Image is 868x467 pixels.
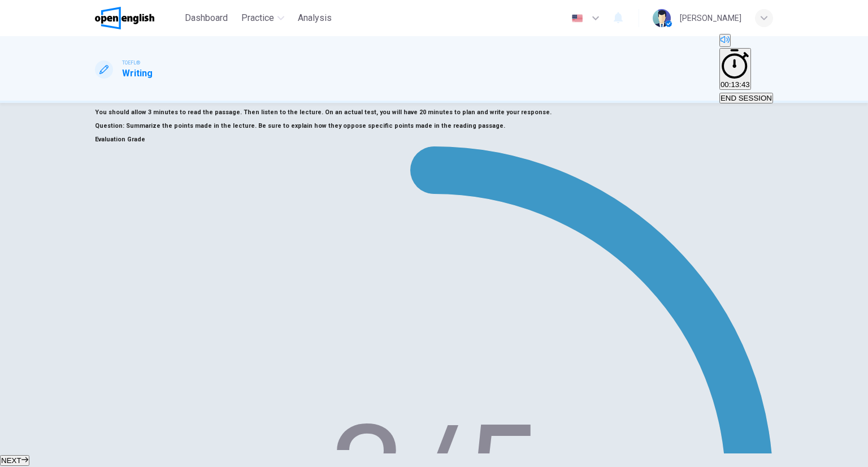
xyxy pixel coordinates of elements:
[719,48,751,90] button: 00:13:43
[95,133,773,146] h6: Evaluation Grade
[719,34,773,48] div: Mute
[653,9,671,27] img: Profile picture
[95,7,154,29] img: OpenEnglish logo
[95,7,180,29] a: OpenEnglish logo
[1,456,21,465] span: NEXT
[680,11,741,25] div: [PERSON_NAME]
[122,67,153,80] h1: Writing
[237,8,289,28] button: Practice
[95,41,766,116] span: For this task, you will read a passage about an academic topic and you will listen to a lecture a...
[298,11,332,25] span: Analysis
[185,11,228,25] span: Dashboard
[293,8,336,28] button: Analysis
[570,14,584,23] img: en
[95,119,773,133] h6: Question :
[180,8,232,28] button: Dashboard
[721,94,772,102] span: END SESSION
[719,93,773,103] button: END SESSION
[126,122,505,129] span: Summarize the points made in the lecture. Be sure to explain how they oppose specific points made...
[122,59,140,67] span: TOEFL®
[719,48,773,91] div: Hide
[241,11,274,25] span: Practice
[721,80,750,89] span: 00:13:43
